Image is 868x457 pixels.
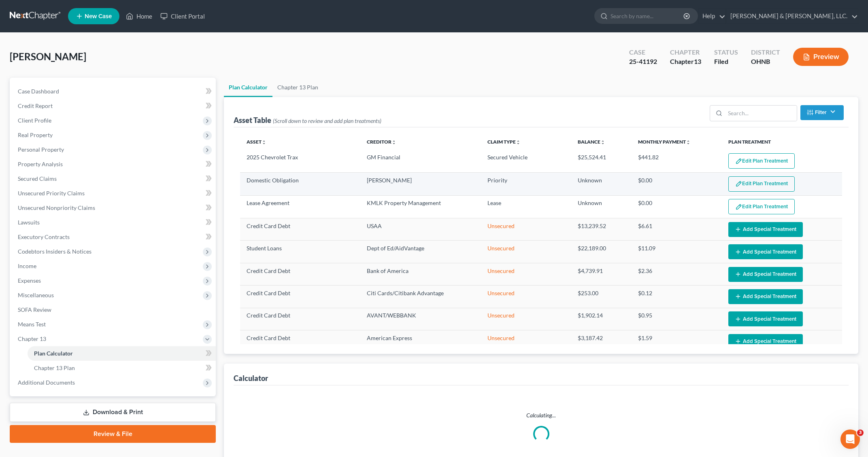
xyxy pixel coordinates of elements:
[18,117,51,124] span: Client Profile
[571,218,632,241] td: $13,239.52
[857,429,864,436] span: 3
[487,139,521,145] a: Claim Typeunfold_more
[728,289,803,304] button: Add Special Treatment
[360,195,481,218] td: KMLK Property Management
[85,13,112,19] span: New Case
[516,140,521,145] i: unfold_more
[360,330,481,353] td: American Express
[632,308,722,330] td: $0.95
[714,57,738,66] div: Filed
[632,173,722,195] td: $0.00
[122,9,156,23] a: Home
[11,84,216,99] a: Case Dashboard
[360,218,481,241] td: USAA
[360,308,481,330] td: AVANT/WEBBANK
[629,48,657,57] div: Case
[728,199,795,214] button: Edit Plan Treatment
[18,335,46,342] span: Chapter 13
[240,308,360,330] td: Credit Card Debt
[632,150,722,173] td: $441.82
[360,286,481,308] td: Citi Cards/Citibank Advantage
[481,308,571,330] td: Unsecured
[793,48,849,66] button: Preview
[571,286,632,308] td: $253.00
[18,131,53,138] span: Real Property
[262,140,266,145] i: unfold_more
[360,241,481,263] td: Dept of Ed/AidVantage
[728,176,795,192] button: Edit Plan Treatment
[11,215,216,230] a: Lawsuits
[240,330,360,353] td: Credit Card Debt
[240,263,360,285] td: Credit Card Debt
[632,286,722,308] td: $0.12
[728,244,803,259] button: Add Special Treatment
[735,158,742,165] img: edit-pencil-c1479a1de80d8dea1e2430c2f745a3c6a07e9d7aa2eeffe225670001d78357a8.svg
[600,140,605,145] i: unfold_more
[481,241,571,263] td: Unsecured
[18,292,54,298] span: Miscellaneous
[686,140,691,145] i: unfold_more
[632,263,722,285] td: $2.36
[638,139,691,145] a: Monthly Paymentunfold_more
[28,346,216,361] a: Plan Calculator
[11,230,216,244] a: Executory Contracts
[481,263,571,285] td: Unsecured
[11,171,216,186] a: Secured Claims
[735,180,742,187] img: edit-pencil-c1479a1de80d8dea1e2430c2f745a3c6a07e9d7aa2eeffe225670001d78357a8.svg
[234,373,268,383] div: Calculator
[11,157,216,171] a: Property Analysis
[11,99,216,113] a: Credit Report
[670,57,701,66] div: Chapter
[481,218,571,241] td: Unsecured
[728,222,803,237] button: Add Special Treatment
[247,139,266,145] a: Assetunfold_more
[18,102,53,109] span: Credit Report
[481,286,571,308] td: Unsecured
[360,173,481,195] td: [PERSON_NAME]
[18,219,40,226] span: Lawsuits
[18,146,64,153] span: Personal Property
[714,48,738,57] div: Status
[632,330,722,353] td: $1.59
[571,330,632,353] td: $3,187.42
[18,233,70,240] span: Executory Contracts
[10,51,86,62] span: [PERSON_NAME]
[725,106,797,121] input: Search...
[728,334,803,349] button: Add Special Treatment
[234,115,381,125] div: Asset Table
[571,241,632,263] td: $22,189.00
[571,195,632,218] td: Unknown
[481,330,571,353] td: Unsecured
[240,150,360,173] td: 2025 Chevrolet Trax
[726,9,858,23] a: [PERSON_NAME] & [PERSON_NAME], LLC.
[240,195,360,218] td: Lease Agreement
[571,308,632,330] td: $1,902.14
[751,57,780,66] div: OHNB
[18,161,63,167] span: Property Analysis
[629,57,657,66] div: 25-41192
[18,262,36,269] span: Income
[571,173,632,195] td: Unknown
[34,350,73,357] span: Plan Calculator
[11,201,216,215] a: Unsecured Nonpriority Claims
[722,134,842,150] th: Plan Treatment
[10,403,216,422] a: Download & Print
[481,173,571,195] td: Priority
[240,411,842,419] p: Calculating...
[632,218,722,241] td: $6.61
[18,88,59,95] span: Case Dashboard
[18,204,95,211] span: Unsecured Nonpriority Claims
[578,139,605,145] a: Balanceunfold_more
[34,364,75,371] span: Chapter 13 Plan
[728,267,803,282] button: Add Special Treatment
[273,117,381,124] span: (Scroll down to review and add plan treatments)
[632,241,722,263] td: $11.09
[240,173,360,195] td: Domestic Obligation
[156,9,209,23] a: Client Portal
[735,203,742,210] img: edit-pencil-c1479a1de80d8dea1e2430c2f745a3c6a07e9d7aa2eeffe225670001d78357a8.svg
[11,303,216,317] a: SOFA Review
[224,78,272,97] a: Plan Calculator
[18,379,75,386] span: Additional Documents
[611,8,685,23] input: Search by name...
[481,150,571,173] td: Secured Vehicle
